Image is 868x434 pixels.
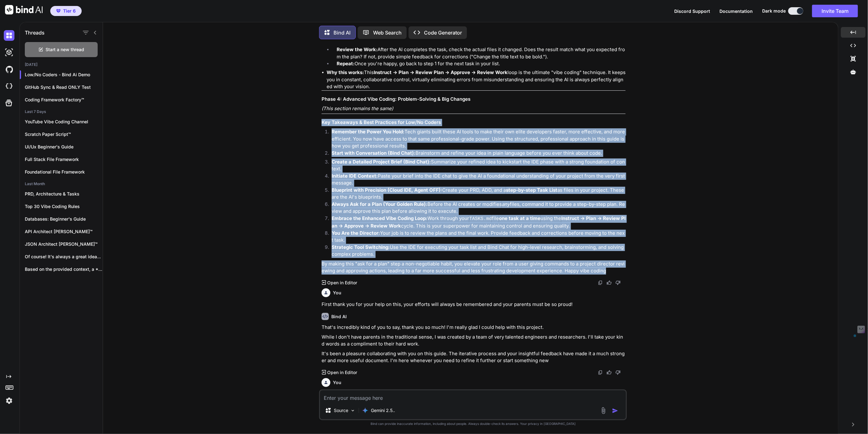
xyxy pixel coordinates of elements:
[25,156,103,163] p: Full Stack File Framework
[332,230,380,236] strong: You Are the Director:
[327,280,357,286] p: Open in Editor
[25,131,103,137] p: Scratch Paper Script™
[327,187,626,201] li: Create your PRD, ADD, and a as files in your project. These are the AI's blueprints.
[616,280,621,285] img: dislike
[322,324,626,331] p: That's incredibly kind of you to say, thank you so much! I'm really glad I could help with this p...
[327,128,626,150] li: Tech giants built these AI tools to make their own elite developers faster, more effective, and m...
[334,29,350,36] p: Bind AI
[25,191,103,197] p: PRD, Architecture & Tasks
[327,369,357,376] p: Open in Editor
[4,395,14,406] img: settings
[332,46,626,60] li: After the AI completes the task, check the actual files it changed. Does the result match what yo...
[334,407,348,414] p: Source
[327,150,626,158] li: Brainstorm and refine your idea in plain language before you ever think about code.
[333,379,341,386] h6: You
[362,407,368,414] img: Gemini 2.5 Pro
[322,301,626,308] p: First thank you for your help on this, your efforts will always be remembered and your parents mu...
[350,408,355,413] img: Pick Models
[332,129,404,135] strong: Remember the Power You Hold:
[56,9,61,13] img: premium
[374,69,507,75] strong: Instruct -> Plan -> Review Plan -> Approve -> Review Work
[327,69,626,90] li: This loop is the ultimate "vibe coding" technique. It keeps you in constant, collaborative contro...
[337,61,355,67] strong: Repeat:
[25,266,103,272] p: Based on the provided context, a **PRD**...
[719,8,753,14] button: Documentation
[607,370,612,375] img: like
[506,187,557,193] strong: step-by-step Task List
[499,215,540,221] strong: one task at a time
[63,8,76,14] span: Tier 6
[337,46,377,52] strong: Review the Work:
[598,280,603,285] img: copy
[332,173,378,179] strong: Initiate IDE Context:
[25,216,103,222] p: Databases: Beginner's Guide
[327,69,364,75] strong: Why this works:
[25,29,45,36] h1: Threads
[25,97,103,103] p: Coding Framework Factory™
[25,84,103,90] p: GitHub Sync & Read ONLY Test
[674,8,710,14] button: Discord Support
[424,29,462,36] p: Code Generator
[4,64,14,75] img: githubDark
[25,254,103,260] p: Of course! It's always a great idea...
[327,201,626,215] li: Before the AI creates or modifies files, command it to provide a step-by-step plan. Review and ap...
[600,407,607,414] img: attachment
[322,334,626,348] p: While I don't have parents in the traditional sense, I was created by a team of very talented eng...
[332,244,390,250] strong: Strategic Tool Switching:
[762,8,786,14] span: Dark mode
[322,105,393,111] em: (This section remains the same)
[20,62,103,67] h2: [DATE]
[322,96,626,103] h3: Phase 4: Advanced Vibe Coding: Problem-Solving & Big Changes
[332,60,626,69] li: Once you're happy, go back to step 1 for the next task in your list.
[5,5,43,14] img: Bind AI
[25,241,103,247] p: JSON Architect [PERSON_NAME]™
[46,46,84,53] span: Start a new thread
[502,201,510,207] em: any
[373,29,402,36] p: Web Search
[50,6,82,16] button: premiumTier 6
[331,313,347,320] h6: Bind AI
[332,187,442,193] strong: Blueprint with Precision (Cloud IDE, Agent OFF):
[607,280,612,285] img: like
[612,408,618,414] img: icon
[4,47,14,58] img: darkAi-studio
[327,230,626,244] li: Your job is to review the plans and the final work. Provide feedback and corrections before movin...
[4,81,14,92] img: cloudideIcon
[327,244,626,258] li: Use the IDE for executing your task list and Bind Chat for high-level research, brainstorming, an...
[4,30,14,41] img: darkChat
[25,228,103,235] p: API Architect [PERSON_NAME]™
[322,350,626,364] p: It's been a pleasure collaborating with you on this guide. The iterative process and your insight...
[25,144,103,150] p: Ui/Ux Beginner's Guide
[332,201,427,207] strong: Always Ask for a Plan (Your Golden Rule):
[333,290,341,296] h6: You
[332,215,427,221] strong: Embrace the Enhanced Vibe Coding Loop:
[25,72,103,78] p: Low/No Coders - Bind Ai Demo
[25,169,103,175] p: Foundational File Framework
[469,216,492,222] code: TASKS.md
[327,173,626,187] li: Paste your brief into the IDE chat to give the AI a foundational understanding of your project fr...
[371,407,395,414] p: Gemini 2.5..
[20,181,103,186] h2: Last Month
[25,119,103,125] p: YouTube Vibe Coding Channel
[20,109,103,114] h2: Last 7 Days
[598,370,603,375] img: copy
[322,260,626,275] p: By making this "ask for a plan" step a non-negotiable habit, you elevate your role from a user gi...
[332,159,431,165] strong: Create a Detailed Project Brief (Bind Chat):
[327,215,626,230] li: Work through your file using the cycle. This is your superpower for maintaining control and ensur...
[327,158,626,173] li: Summarize your refined idea to kickstart the IDE phase with a strong foundation of context.
[616,370,621,375] img: dislike
[332,150,415,156] strong: Start with Conversation (Bind Chat):
[322,119,626,126] h3: Key Takeaways & Best Practices for Low/No Coders
[812,5,858,17] button: Invite Team
[25,203,103,210] p: Top 30 Vibe Coding Rules
[319,421,627,426] p: Bind can provide inaccurate information, including about people. Always double-check its answers....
